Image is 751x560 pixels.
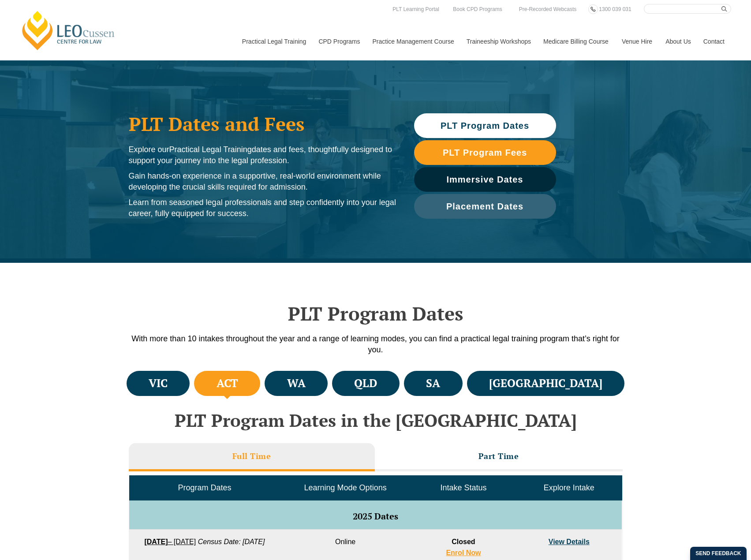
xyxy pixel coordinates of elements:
[144,538,196,545] a: [DATE]– [DATE]
[232,451,271,461] h3: Full Time
[198,538,265,545] em: Census Date: [DATE]
[124,411,627,430] h2: PLT Program Dates in the [GEOGRAPHIC_DATA]
[441,121,529,130] span: PLT Program Dates
[692,501,729,538] iframe: LiveChat chat widget
[446,549,481,556] a: Enrol Now
[304,483,387,492] span: Learning Mode Options
[129,171,396,193] p: Gain hands-on experience in a supportive, real-world environment while developing the crucial ski...
[697,22,731,60] a: Contact
[144,538,168,545] strong: [DATE]
[129,144,396,166] p: Explore our dates and fees, thoughtfully designed to support your journey into the legal profession.
[426,376,440,391] h4: SA
[440,483,486,492] span: Intake Status
[366,22,460,60] a: Practice Management Course
[235,22,312,60] a: Practical Legal Training
[414,194,556,219] a: Placement Dates
[414,113,556,138] a: PLT Program Dates
[414,140,556,165] a: PLT Program Fees
[390,4,441,14] a: PLT Learning Portal
[599,6,631,12] span: 1300 039 031
[549,538,590,545] a: View Details
[353,510,398,522] span: 2025 Dates
[149,376,168,391] h4: VIC
[615,22,659,60] a: Venue Hire
[124,333,627,355] p: With more than 10 intakes throughout the year and a range of learning modes, you can find a pract...
[354,376,377,391] h4: QLD
[129,197,396,219] p: Learn from seasoned legal professionals and step confidently into your legal career, fully equipp...
[452,538,475,545] span: Closed
[460,22,537,60] a: Traineeship Workshops
[544,483,594,492] span: Explore Intake
[478,451,519,461] h3: Part Time
[414,167,556,192] a: Immersive Dates
[537,22,615,60] a: Medicare Billing Course
[169,145,252,154] span: Practical Legal Training
[517,4,579,14] a: Pre-Recorded Webcasts
[597,4,633,14] a: 1300 039 031
[451,4,504,14] a: Book CPD Programs
[129,113,396,135] h1: PLT Dates and Fees
[443,148,527,157] span: PLT Program Fees
[446,202,523,211] span: Placement Dates
[217,376,238,391] h4: ACT
[20,10,117,51] a: [PERSON_NAME] Centre for Law
[178,483,231,492] span: Program Dates
[659,22,697,60] a: About Us
[124,302,627,325] h2: PLT Program Dates
[312,22,366,60] a: CPD Programs
[447,175,523,184] span: Immersive Dates
[287,376,306,391] h4: WA
[489,376,602,391] h4: [GEOGRAPHIC_DATA]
